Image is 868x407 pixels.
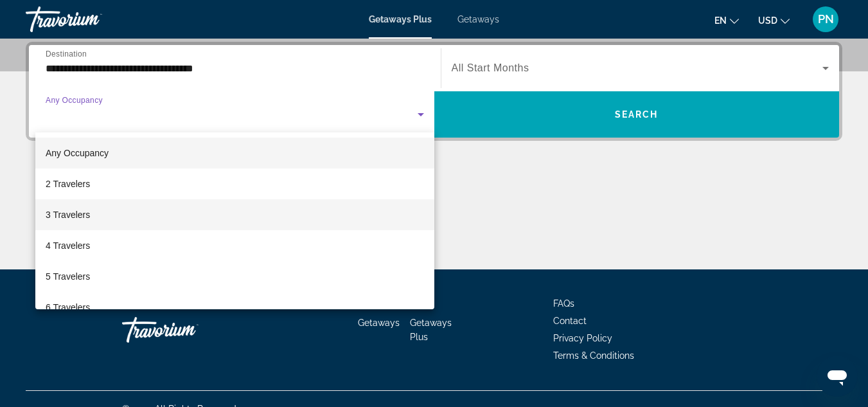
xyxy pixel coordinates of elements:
span: 4 Travelers [46,238,90,253]
span: 5 Travelers [46,269,90,284]
span: 3 Travelers [46,207,90,222]
iframe: Button to launch messaging window [817,356,858,397]
span: Any Occupancy [46,148,109,158]
span: 2 Travelers [46,176,90,192]
span: 6 Travelers [46,300,90,315]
